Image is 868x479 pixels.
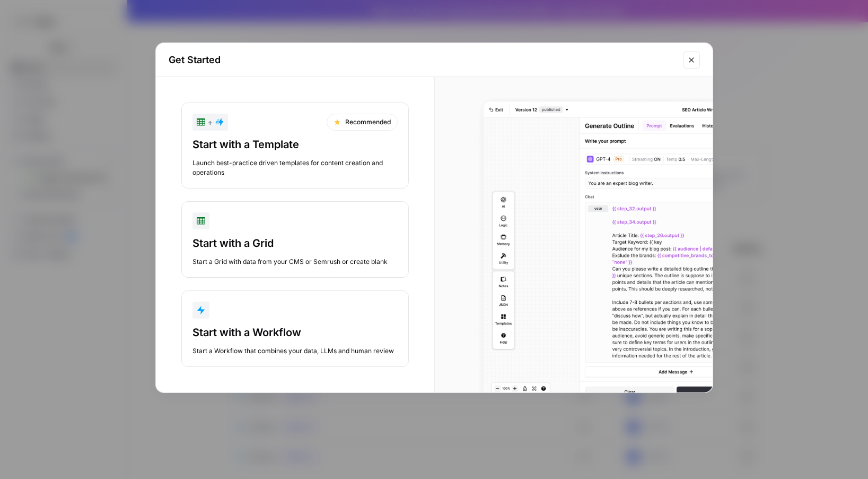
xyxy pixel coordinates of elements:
div: Start with a Template [192,137,398,152]
button: +RecommendedStart with a TemplateLaunch best-practice driven templates for content creation and o... [181,102,409,189]
div: Start a Grid with data from your CMS or Semrush or create blank [192,257,398,267]
h2: Get Started [169,53,677,67]
div: Recommended [327,114,398,131]
button: Start with a WorkflowStart a Workflow that combines your data, LLMs and human review [181,290,409,367]
button: Start with a GridStart a Grid with data from your CMS or Semrush or create blank [181,201,409,278]
div: + [197,116,224,129]
div: Launch best-practice driven templates for content creation and operations [192,158,398,177]
div: Start with a Grid [192,236,398,251]
div: Start a Workflow that combines your data, LLMs and human review [192,346,398,356]
div: Start with a Workflow [192,325,398,340]
button: Close modal [683,52,700,69]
